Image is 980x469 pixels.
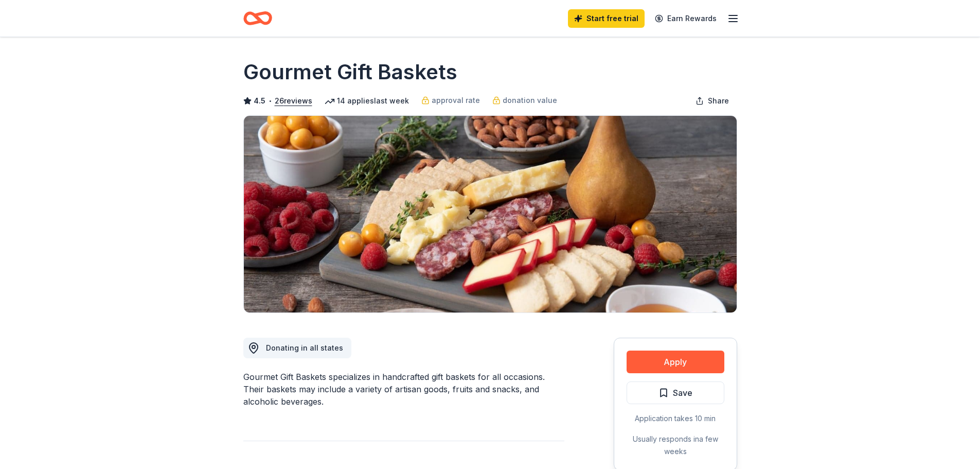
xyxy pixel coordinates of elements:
span: donation value [503,94,557,107]
a: donation value [492,94,557,107]
button: 26reviews [275,95,312,107]
button: Share [687,91,737,111]
button: Save [627,381,724,404]
div: 14 applies last week [325,95,409,107]
span: 4.5 [254,95,265,107]
a: Earn Rewards [649,9,723,28]
div: Application takes 10 min [627,412,724,425]
span: approval rate [432,94,480,107]
a: Start free trial [568,9,645,28]
span: Share [708,95,729,107]
span: • [268,97,272,105]
h1: Gourmet Gift Baskets [243,58,457,86]
span: Save [673,386,692,399]
img: Image for Gourmet Gift Baskets [244,116,737,312]
div: Usually responds in a few weeks [627,433,724,458]
a: approval rate [421,94,480,107]
div: Gourmet Gift Baskets specializes in handcrafted gift baskets for all occasions. Their baskets may... [243,371,564,408]
button: Apply [627,351,724,373]
a: Home [243,6,272,30]
span: Donating in all states [266,343,343,352]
